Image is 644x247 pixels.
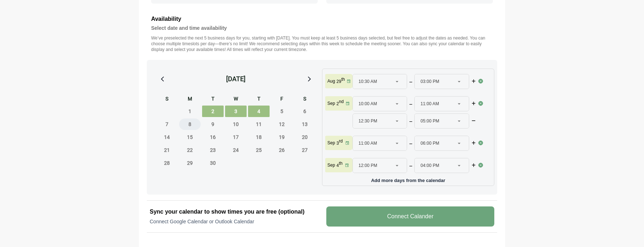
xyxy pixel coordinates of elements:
[326,206,494,227] v-button: Connect Calander
[359,136,377,150] span: 11:00 AM
[336,141,339,146] strong: 3
[151,24,493,32] h4: Select date and time availability
[339,139,343,144] sup: rd
[271,118,293,130] span: Friday, September 12, 2025
[225,106,247,117] span: Wednesday, September 3, 2025
[150,208,318,216] h2: Sync your calendar to show times you are free (optional)
[202,144,224,156] span: Tuesday, September 23, 2025
[179,95,201,104] div: M
[179,131,201,143] span: Monday, September 15, 2025
[341,77,345,82] sup: th
[156,118,178,130] span: Sunday, September 7, 2025
[359,74,377,89] span: 10:30 AM
[179,157,201,169] span: Monday, September 29, 2025
[359,97,377,111] span: 10:00 AM
[294,118,316,130] span: Saturday, September 13, 2025
[248,144,270,156] span: Thursday, September 25, 2025
[359,114,377,128] span: 12:30 PM
[225,95,247,104] div: W
[339,99,344,104] sup: nd
[248,118,270,130] span: Thursday, September 11, 2025
[202,157,224,169] span: Tuesday, September 30, 2025
[325,175,491,183] p: Add more days from the calendar
[420,136,439,150] span: 06:00 PM
[339,161,342,166] sup: th
[156,131,178,143] span: Sunday, September 14, 2025
[327,162,335,168] p: Sep
[420,74,439,89] span: 03:00 PM
[202,106,224,117] span: Tuesday, September 2, 2025
[420,97,439,111] span: 11:00 AM
[248,106,270,117] span: Thursday, September 4, 2025
[202,131,224,143] span: Tuesday, September 16, 2025
[271,131,293,143] span: Friday, September 19, 2025
[179,144,201,156] span: Monday, September 22, 2025
[179,106,201,117] span: Monday, September 1, 2025
[202,118,224,130] span: Tuesday, September 9, 2025
[420,158,439,173] span: 04:00 PM
[327,140,335,146] p: Sep
[156,95,178,104] div: S
[248,131,270,143] span: Thursday, September 18, 2025
[226,74,246,84] div: [DATE]
[151,14,493,24] h3: Availability
[202,95,224,104] div: T
[294,106,316,117] span: Saturday, September 6, 2025
[156,144,178,156] span: Sunday, September 21, 2025
[271,106,293,117] span: Friday, September 5, 2025
[336,163,339,168] strong: 4
[179,118,201,130] span: Monday, September 8, 2025
[248,95,270,104] div: T
[336,79,341,84] strong: 29
[294,95,316,104] div: S
[327,78,335,84] p: Aug
[150,218,318,225] p: Connect Google Calendar or Outlook Calendar
[336,101,339,106] strong: 2
[271,144,293,156] span: Friday, September 26, 2025
[156,157,178,169] span: Sunday, September 28, 2025
[225,144,247,156] span: Wednesday, September 24, 2025
[420,114,439,128] span: 05:00 PM
[359,158,377,173] span: 12:00 PM
[225,118,247,130] span: Wednesday, September 10, 2025
[327,101,335,106] p: Sep
[151,35,493,52] p: We’ve preselected the next 5 business days for you, starting with [DATE]. You must keep at least ...
[294,144,316,156] span: Saturday, September 27, 2025
[294,131,316,143] span: Saturday, September 20, 2025
[271,95,293,104] div: F
[225,131,247,143] span: Wednesday, September 17, 2025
